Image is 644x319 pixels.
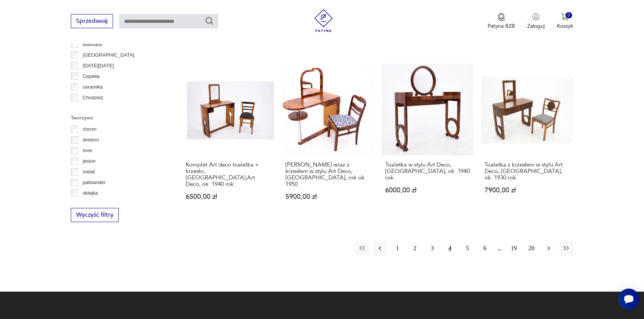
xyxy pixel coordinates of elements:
[566,12,572,19] div: 0
[83,51,134,59] p: [GEOGRAPHIC_DATA]
[83,72,99,81] p: Cepelia
[83,189,98,197] p: sklejka
[478,241,492,255] button: 6
[83,125,96,133] p: chrom
[391,241,404,255] button: 1
[83,94,103,102] p: Chodzież
[527,13,545,30] button: Zaloguj
[282,63,374,215] a: Toaletka wraz z krzesłem w stylu Art Deco, Polska, rok ok. 1950.[PERSON_NAME] wraz z krzesłem w s...
[71,14,113,28] button: Sprzedawaj
[488,13,515,30] button: Patyna B2B
[205,16,214,25] button: Szukaj
[83,104,102,113] p: Ćmielów
[83,178,105,187] p: palisander
[557,13,573,30] button: 0Koszyk
[488,13,515,30] a: Ikona medaluPatyna B2B
[426,241,439,255] button: 3
[83,157,96,165] p: jesion
[285,162,371,187] h3: [PERSON_NAME] wraz z krzesłem w stylu Art Deco, [GEOGRAPHIC_DATA], rok ok. 1950.
[285,194,371,200] p: 5900,00 zł
[382,63,474,215] a: Toaletka w stylu Art Deco, Polska, ok. 1940 rok.Toaletka w stylu Art Deco, [GEOGRAPHIC_DATA], ok....
[83,146,92,155] p: inne
[497,13,505,21] img: Ikona medalu
[312,9,335,32] img: Patyna - sklep z meblami i dekoracjami vintage
[71,208,119,222] button: Wyczyść filtry
[532,13,540,21] img: Ikonka użytkownika
[561,13,569,21] img: Ikona koszyka
[485,187,570,194] p: 7900,00 zł
[461,241,474,255] button: 5
[186,162,271,187] h3: Komplet Art deco toaletka + krzesło, [GEOGRAPHIC_DATA],Art Deco, ok. 1940 rok.
[71,114,164,122] p: Tworzywo
[485,162,570,181] h3: Toaletka z krzesłem w stylu Art Deco, [GEOGRAPHIC_DATA], ok. 1930 rok.
[408,241,422,255] button: 2
[481,63,573,215] a: Toaletka z krzesłem w stylu Art Deco, Polska, ok. 1930 rok.Toaletka z krzesłem w stylu Art Deco, ...
[83,136,99,144] p: drewno
[186,194,271,200] p: 6500,00 zł
[443,241,457,255] button: 4
[83,40,102,49] p: Bauhaus
[618,289,639,310] iframe: Smartsupp widget button
[83,62,114,70] p: [DATE][DATE]
[182,63,274,215] a: Komplet Art deco toaletka + krzesło, Polska,Art Deco, ok. 1940 rok.Komplet Art deco toaletka + kr...
[507,241,521,255] button: 19
[83,200,94,208] p: szkło
[557,22,573,30] p: Koszyk
[385,187,470,194] p: 6000,00 zł
[385,162,470,181] h3: Toaletka w stylu Art Deco, [GEOGRAPHIC_DATA], ok. 1940 rok.
[488,22,515,30] p: Patyna B2B
[527,22,545,30] p: Zaloguj
[524,241,538,255] button: 20
[83,83,103,91] p: ceramika
[83,168,95,176] p: metal
[71,19,113,24] a: Sprzedawaj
